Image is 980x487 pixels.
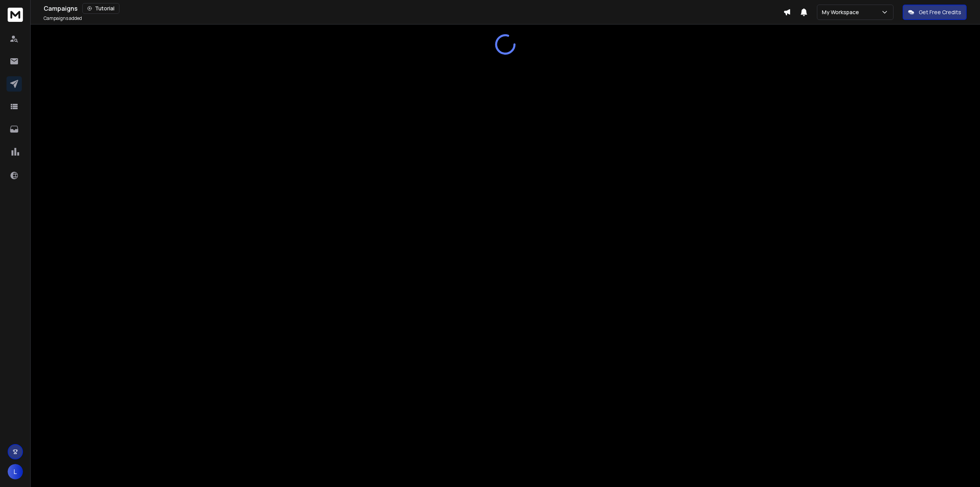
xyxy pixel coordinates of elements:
p: Campaigns added [44,15,82,21]
button: Get Free Credits [903,5,967,20]
button: L [8,464,23,479]
div: Campaigns [44,3,783,14]
p: My Workspace [822,8,862,16]
button: Tutorial [82,3,119,14]
p: Get Free Credits [919,8,961,16]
